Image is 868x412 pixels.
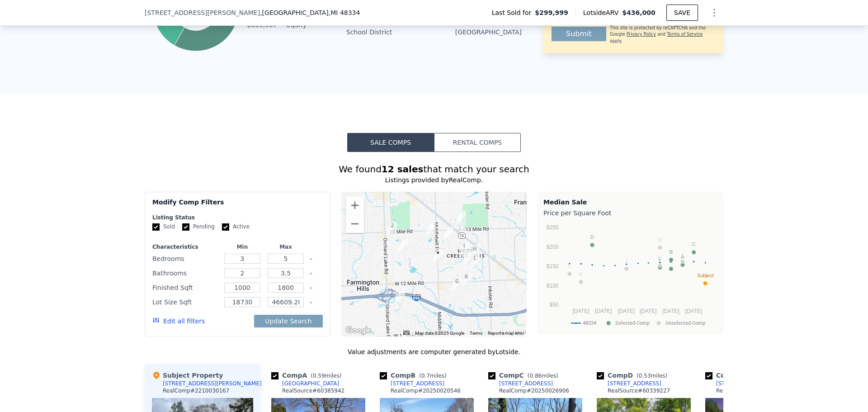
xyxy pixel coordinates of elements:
[685,308,702,314] text: [DATE]
[499,387,569,394] div: RealComp # 20250026906
[552,27,606,41] button: Submit
[716,380,770,387] div: [STREET_ADDRESS]
[145,163,723,175] div: We found that match your search
[667,32,703,37] a: Terms of Service
[152,267,219,279] div: Bathrooms
[222,243,262,251] div: Min
[344,325,373,336] a: Open this area in Google Maps (opens a new window)
[145,175,723,185] div: Listings provided by RealComp .
[452,277,462,292] div: 28671 Green Castle Rd
[271,380,339,387] a: [GEOGRAPHIC_DATA]
[260,8,360,17] span: , [GEOGRAPHIC_DATA]
[152,223,175,231] label: Sold
[549,302,558,308] text: $50
[152,243,219,251] div: Characteristics
[697,273,714,278] text: Subject
[470,254,480,269] div: 28054 Harwich Dr
[391,387,461,394] div: RealComp # 20250020546
[705,4,723,22] button: Show Options
[152,214,323,221] div: Listing Status
[547,263,559,270] text: $150
[535,8,568,17] span: $299,999
[254,315,322,327] button: Update Search
[488,371,562,380] div: Comp C
[543,198,717,207] div: Median Sale
[692,242,696,247] text: C
[459,242,469,257] div: 28533 Salem Rd
[380,371,450,380] div: Comp B
[597,380,661,387] a: [STREET_ADDRESS]
[640,308,657,314] text: [DATE]
[309,301,313,304] button: Clear
[382,164,424,175] strong: 12 sales
[658,255,662,260] text: H
[666,5,698,21] button: SAVE
[309,257,313,261] button: Clear
[618,308,635,314] text: [DATE]
[639,373,651,379] span: 0.53
[346,196,364,214] button: Zoom in
[415,373,450,379] span: ( miles)
[597,371,671,380] div: Comp D
[163,380,262,387] div: [STREET_ADDRESS][PERSON_NAME]
[443,226,453,242] div: 29030 Millbrook Rd
[580,271,583,277] text: K
[610,25,714,44] div: This site is protected by reCAPTCHA and the Google and apply.
[633,373,671,379] span: ( miles)
[705,371,778,380] div: Comp E
[547,244,559,250] text: $200
[658,257,661,262] text: F
[470,331,482,336] a: Terms
[595,308,612,314] text: [DATE]
[398,238,408,253] div: 28703 Alycekay St
[344,325,373,336] img: Google
[547,224,559,231] text: $250
[608,380,661,387] div: [STREET_ADDRESS]
[716,387,778,394] div: RealSource # 60396100
[492,8,535,17] span: Last Sold for
[462,272,472,288] div: 28235 Brookhill St
[464,250,474,265] div: 28107 New Bedford Dr
[622,9,656,16] span: $436,000
[163,387,229,394] div: RealComp # 2210030167
[421,373,430,379] span: 0.7
[499,380,553,387] div: [STREET_ADDRESS]
[625,258,628,263] text: J
[380,380,444,387] a: [STREET_ADDRESS]
[395,289,405,305] div: 30489 Rockshire Ave
[658,237,662,242] text: G
[313,373,325,379] span: 0.59
[152,223,160,231] input: Sold
[568,263,571,269] text: L
[488,380,553,387] a: [STREET_ADDRESS]
[705,380,770,387] a: [STREET_ADDRESS]
[309,272,313,275] button: Clear
[307,373,345,379] span: ( miles)
[529,373,542,379] span: 0.86
[347,133,434,152] button: Sale Comps
[608,387,670,394] div: RealSource # 60339227
[391,380,444,387] div: [STREET_ADDRESS]
[543,207,717,219] div: Price per Square Foot
[145,8,260,17] span: [STREET_ADDRESS][PERSON_NAME]
[681,254,684,260] text: A
[152,296,219,308] div: Lot Size Sqft
[222,223,229,231] input: Active
[433,248,443,264] div: 29256 Utley Rd
[346,28,434,37] div: School District
[583,320,596,326] text: 48334
[309,286,313,290] button: Clear
[665,320,705,326] text: Unselected Comp
[662,308,679,314] text: [DATE]
[547,283,559,289] text: $100
[271,371,345,380] div: Comp A
[145,347,723,356] div: Value adjustments are computer generated by Lotside .
[583,8,622,17] span: Lotside ARV
[543,219,717,332] svg: A chart.
[426,222,436,237] div: 29590 Highmeadow Rd
[266,243,306,251] div: Max
[403,331,410,335] button: Keyboard shortcuts
[470,245,480,260] div: 28011 Weymouth Dr
[346,215,364,233] button: Zoom out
